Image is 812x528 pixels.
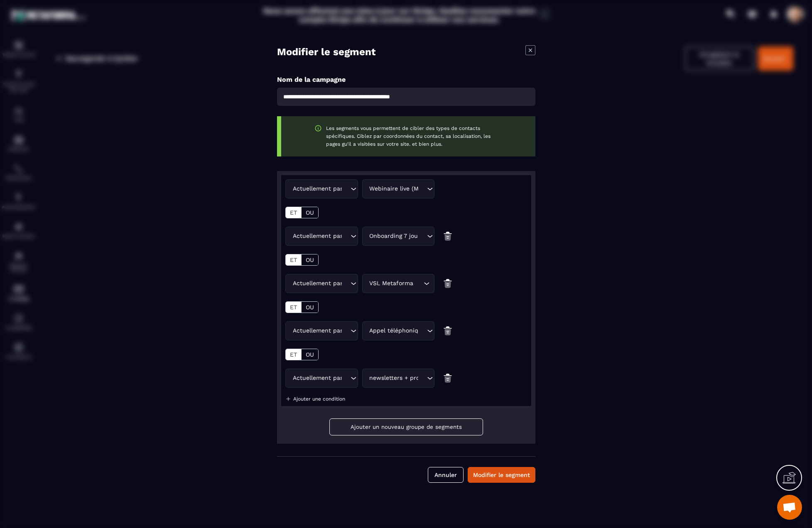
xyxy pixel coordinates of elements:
[367,232,419,241] span: Onboarding 7 jours d'essai
[291,279,342,288] span: Actuellement pas dans l'automatisation
[329,418,483,435] button: Ajouter un nouveau groupe de segments
[342,279,348,288] input: Search for option
[443,227,453,246] img: trash
[306,351,314,358] p: OU
[290,209,297,216] p: ET
[314,125,322,132] img: warning-green.f85f90c2.svg
[306,209,314,216] p: OU
[443,369,453,388] img: trash
[443,274,453,293] img: trash
[277,76,535,83] p: Nom de la campagne
[468,467,535,483] button: Modifier le segment
[291,326,342,335] span: Actuellement pas dans l'automatisation
[285,321,358,340] div: Search for option
[362,179,434,198] div: Search for option
[443,321,453,340] img: trash
[290,257,297,263] p: ET
[285,369,358,388] div: Search for option
[419,232,425,241] input: Search for option
[290,304,297,310] p: ET
[285,227,358,246] div: Search for option
[362,369,434,388] div: Search for option
[362,227,434,246] div: Search for option
[306,257,314,263] p: OU
[362,321,434,340] div: Search for option
[419,184,425,193] input: Search for option
[415,279,421,288] input: Search for option
[419,326,425,335] input: Search for option
[342,374,348,383] input: Search for option
[291,374,342,383] span: Actuellement pas dans l'automatisation
[326,125,502,148] p: Les segments vous permettent de cibler des types de contacts spécifiques. Ciblez par coordonnées ...
[362,274,434,293] div: Search for option
[285,179,358,198] div: Search for option
[293,396,345,402] p: Ajouter une condition
[367,326,419,335] span: Appel téléphonique (VSL)
[428,467,464,483] button: Annuler
[342,184,348,193] input: Search for option
[367,279,415,288] span: VSL Metaforma
[291,232,342,241] span: Actuellement pas dans l'automatisation
[777,495,802,520] div: Mở cuộc trò chuyện
[285,274,358,293] div: Search for option
[291,184,342,193] span: Actuellement pas dans l'automatisation
[342,232,348,241] input: Search for option
[277,45,375,59] h4: Modifier le segment
[342,326,348,335] input: Search for option
[419,374,425,383] input: Search for option
[367,184,419,193] span: Webinaire live (Metaforma)
[285,396,291,402] img: plus
[290,351,297,358] p: ET
[306,304,314,310] p: OU
[367,374,419,383] span: newsletters + promo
